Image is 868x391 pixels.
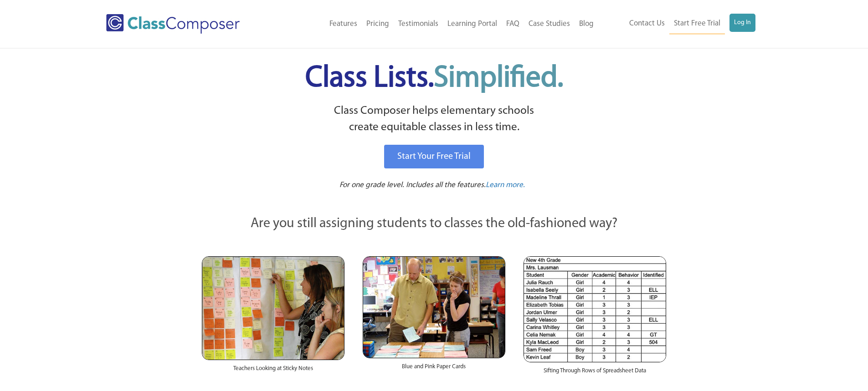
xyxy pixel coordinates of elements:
[384,145,484,168] a: Start Your Free Trial
[397,152,471,161] span: Start Your Free Trial
[202,256,344,360] img: Teachers Looking at Sticky Notes
[524,256,666,362] img: Spreadsheets
[202,214,667,234] p: Are you still assigning students to classes the old-fashioned way?
[524,362,666,384] div: Sifting Through Rows of Spreadsheet Data
[363,358,505,380] div: Blue and Pink Paper Cards
[486,181,525,189] span: Learn more.
[202,360,344,382] div: Teachers Looking at Sticky Notes
[277,14,598,34] nav: Header Menu
[502,14,524,34] a: FAQ
[598,14,755,34] nav: Header Menu
[200,103,668,136] p: Class Composer helps elementary schools create equitable classes in less time.
[305,64,563,93] span: Class Lists.
[524,14,575,34] a: Case Studies
[106,14,240,34] img: Class Composer
[339,181,486,189] span: For one grade level. Includes all the features.
[362,14,394,34] a: Pricing
[434,64,563,93] span: Simplified.
[729,14,755,32] a: Log In
[394,14,443,34] a: Testimonials
[325,14,362,34] a: Features
[486,180,525,191] a: Learn more.
[625,14,669,34] a: Contact Us
[575,14,598,34] a: Blog
[363,256,505,358] img: Blue and Pink Paper Cards
[443,14,502,34] a: Learning Portal
[669,14,725,34] a: Start Free Trial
